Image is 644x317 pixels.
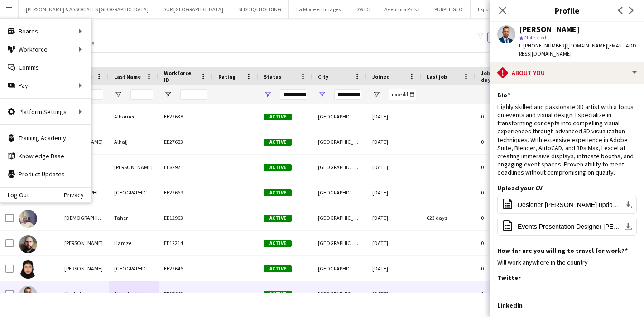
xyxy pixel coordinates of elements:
a: Knowledge Base [0,147,91,165]
span: Active [264,114,292,120]
span: Last Name [114,73,141,80]
div: 0 [476,231,534,255]
div: [PERSON_NAME] [519,25,580,33]
span: Not rated [524,34,546,41]
span: Rating [218,73,235,80]
a: Training Academy [0,129,91,147]
a: Log Out [0,191,29,199]
input: First Name Filter Input [81,89,103,100]
button: Designer [PERSON_NAME] updated resume and portfolio (1) (1).pdf [497,196,637,214]
div: [GEOGRAPHIC_DATA] [312,104,367,129]
div: [GEOGRAPHIC_DATA] [312,129,367,154]
div: [GEOGRAPHIC_DATA] [312,205,367,230]
button: Everyone5,747 [487,32,533,43]
div: [DATE] [367,129,421,154]
h3: How far are you willing to travel for work? [497,246,628,255]
span: Joined [372,73,390,80]
span: Events Presentation Designer [PERSON_NAME].pdf [518,223,620,230]
div: Hamze [109,231,159,255]
button: SEDDIQI HOLDING [231,0,289,18]
div: 0 [476,281,534,306]
div: --- [497,285,637,293]
div: Platform Settings [0,103,91,121]
div: [DATE] [367,205,421,230]
div: Boards [0,22,91,40]
span: Active [264,240,292,247]
div: EE12214 [159,231,213,255]
h3: Profile [490,5,644,16]
div: Workforce [0,40,91,58]
span: Active [264,189,292,196]
input: Joined Filter Input [389,89,416,100]
div: [DATE] [367,104,421,129]
span: Jobs (last 90 days) [481,70,518,83]
div: Alaghbari [109,281,159,306]
span: | [DOMAIN_NAME][EMAIL_ADDRESS][DOMAIN_NAME] [519,42,636,57]
div: [GEOGRAPHIC_DATA] [312,281,367,306]
button: DWTC [348,0,377,18]
span: Status [264,73,281,80]
div: [DATE] [367,180,421,205]
div: EE27643 [159,281,213,306]
div: EE27638 [159,104,213,129]
div: EE27646 [159,256,213,281]
button: La Mode en Images [289,0,348,18]
span: Active [264,164,292,171]
div: [PERSON_NAME] [109,155,159,180]
h3: Twitter [497,274,521,282]
div: Highly skilled and passionate 3D artist with a focus on events and visual design. I specialize in... [497,103,637,177]
button: Aventura Parks [377,0,427,18]
div: [DATE] [367,281,421,306]
div: [GEOGRAPHIC_DATA] [312,180,367,205]
div: EE27683 [159,129,213,154]
img: Islam Taher [19,210,37,228]
div: 0 [476,129,534,154]
div: Will work anywhere in the country [497,258,637,266]
div: [GEOGRAPHIC_DATA] [312,231,367,255]
div: Pay [0,76,91,95]
div: [GEOGRAPHIC_DATA] [109,256,159,281]
button: SUR [GEOGRAPHIC_DATA] [156,0,231,18]
button: Open Filter Menu [372,90,380,99]
span: City [318,73,328,80]
h3: Bio [497,91,510,99]
div: [DATE] [367,256,421,281]
div: About you [490,62,644,84]
input: Last Name Filter Input [130,89,153,100]
span: Designer [PERSON_NAME] updated resume and portfolio (1) (1).pdf [518,201,620,208]
div: 0 [476,155,534,180]
img: Jamal Hamze [19,235,37,253]
div: EE8292 [159,155,213,180]
a: Comms [0,58,91,76]
span: Active [264,215,292,222]
div: Taher [109,205,159,230]
div: [GEOGRAPHIC_DATA] [312,256,367,281]
div: [DATE] [367,155,421,180]
button: Open Filter Menu [264,90,272,99]
div: Alhamed [109,104,159,129]
span: Active [264,139,292,146]
span: Last job [427,73,447,80]
div: [PERSON_NAME] [59,256,109,281]
div: [GEOGRAPHIC_DATA] [109,180,159,205]
button: [PERSON_NAME] & ASSOCIATES [GEOGRAPHIC_DATA] [19,0,156,18]
button: Open Filter Menu [114,90,122,99]
span: Active [264,265,292,272]
button: Expo [GEOGRAPHIC_DATA] [471,0,547,18]
div: [GEOGRAPHIC_DATA] [312,155,367,180]
button: Open Filter Menu [164,90,172,99]
button: PURPLE GLO [427,0,471,18]
div: Khaled [59,281,109,306]
div: EE12963 [159,205,213,230]
div: 0 [476,205,534,230]
span: Active [264,291,292,298]
img: Khaled Alaghbari [19,286,37,304]
div: Alhajj [109,129,159,154]
div: 0 [476,256,534,281]
div: 623 days [421,205,476,230]
button: Events Presentation Designer [PERSON_NAME].pdf [497,218,637,236]
a: Product Updates [0,165,91,183]
div: [PERSON_NAME] [59,231,109,255]
img: Jana Alsamaa [19,260,37,279]
div: [DEMOGRAPHIC_DATA] [59,205,109,230]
